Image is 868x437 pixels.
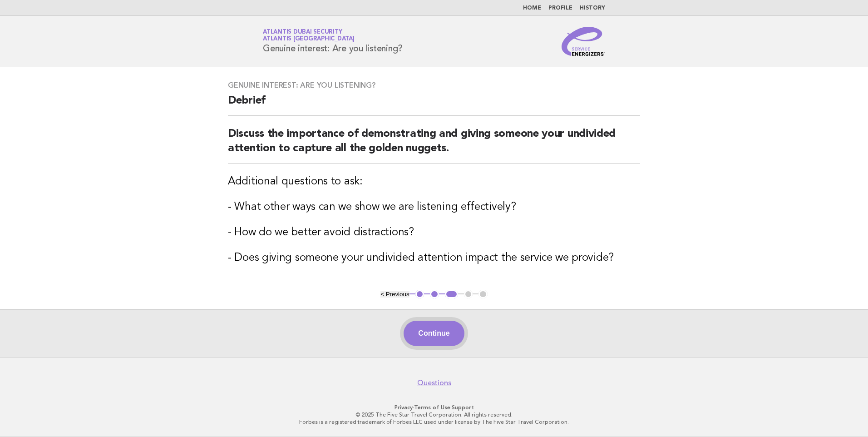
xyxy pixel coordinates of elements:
[228,225,640,240] h3: - How do we better avoid distractions?
[395,404,413,411] a: Privacy
[548,5,572,11] a: Profile
[580,5,605,11] a: History
[430,290,439,299] button: 2
[415,290,424,299] button: 1
[414,404,450,411] a: Terms of Use
[523,5,541,11] a: Home
[404,321,464,346] button: Continue
[263,36,355,42] span: Atlantis [GEOGRAPHIC_DATA]
[156,418,712,426] p: Forbes is a registered trademark of Forbes LLC used under license by The Five Star Travel Corpora...
[562,27,605,56] img: Service Energizers
[228,174,640,189] h3: Additional questions to ask:
[228,94,640,116] h2: Debrief
[156,411,712,418] p: © 2025 The Five Star Travel Corporation. All rights reserved.
[228,81,640,90] h3: Genuine interest: Are you listening?
[228,200,640,214] h3: - What other ways can we show we are listening effectively?
[156,404,712,411] p: · ·
[445,290,458,299] button: 3
[263,30,403,53] h1: Genuine interest: Are you listening?
[228,127,640,164] h2: Discuss the importance of demonstrating and giving someone your undivided attention to capture al...
[263,29,355,42] a: Atlantis Dubai SecurityAtlantis [GEOGRAPHIC_DATA]
[228,251,640,265] h3: - Does giving someone your undivided attention impact the service we provide?
[380,291,409,298] button: < Previous
[417,378,451,387] a: Questions
[452,404,474,411] a: Support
